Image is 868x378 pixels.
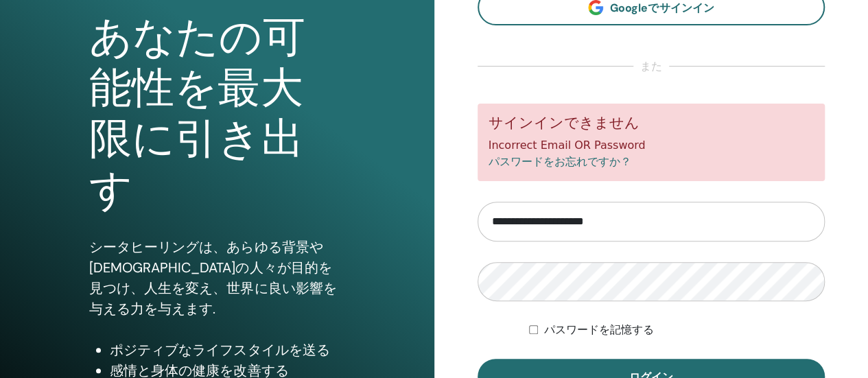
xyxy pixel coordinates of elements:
[610,1,714,15] span: Googleでサインイン
[489,115,814,132] h5: サインインできません
[110,340,344,360] li: ポジティブなライフスタイルを送る
[543,322,653,338] label: パスワードを記憶する
[489,155,631,168] a: パスワードをお忘れですか？
[89,12,344,217] h1: あなたの可能性を最大限に引き出す
[89,237,344,319] p: シータヒーリングは、あらゆる背景や[DEMOGRAPHIC_DATA]の人々が目的を見つけ、人生を変え、世界に良い影響を与える力を与えます.
[529,322,825,338] div: Keep me authenticated indefinitely or until I manually logout
[478,104,825,181] div: Incorrect Email OR Password
[633,58,669,75] span: また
